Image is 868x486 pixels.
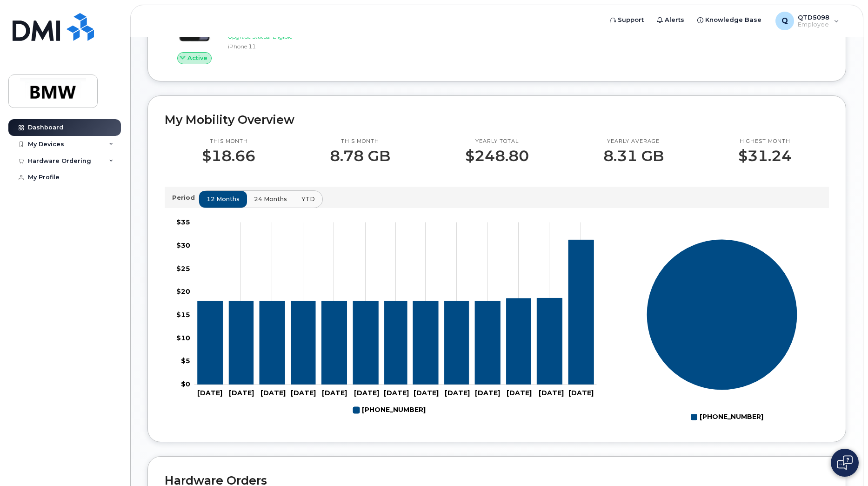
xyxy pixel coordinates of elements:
tspan: [DATE] [354,389,379,397]
span: YTD [301,195,315,203]
tspan: $20 [176,287,190,296]
tspan: $25 [176,264,190,272]
span: Active [187,54,207,62]
a: Support [603,11,650,29]
tspan: [DATE] [291,389,316,397]
g: Chart [647,239,798,425]
div: QTD5098 [769,12,846,30]
tspan: [DATE] [322,389,347,397]
p: 8.31 GB [603,148,664,164]
span: Alerts [665,15,684,25]
g: 864-386-7437 [198,240,594,385]
tspan: $10 [176,333,190,342]
tspan: [DATE] [507,389,532,397]
p: This month [330,138,390,145]
p: Period [172,193,199,202]
tspan: [DATE] [568,389,594,397]
a: Alerts [650,11,691,29]
p: $31.24 [738,148,792,164]
span: QTD5098 [798,13,829,21]
span: 24 months [254,195,287,203]
g: Legend [353,402,426,418]
span: Support [618,15,644,25]
p: Yearly average [603,138,664,145]
tspan: [DATE] [384,389,409,397]
tspan: [DATE] [197,389,222,397]
tspan: [DATE] [414,389,439,397]
g: 864-386-7437 [353,402,426,418]
tspan: [DATE] [445,389,470,397]
p: $248.80 [465,148,529,164]
p: Highest month [738,138,792,145]
div: iPhone 11 [228,42,319,50]
p: $18.66 [202,148,255,164]
span: Employee [798,21,829,28]
img: Open chat [837,455,853,470]
span: Knowledge Base [705,15,761,25]
tspan: $0 [181,380,190,388]
tspan: $35 [176,218,190,226]
h2: My Mobility Overview [165,113,829,127]
tspan: [DATE] [260,389,286,397]
tspan: $5 [181,357,190,365]
tspan: $15 [176,310,190,319]
g: Series [647,239,798,390]
a: Knowledge Base [691,11,768,29]
p: 8.78 GB [330,148,390,164]
g: Chart [176,218,597,418]
tspan: [DATE] [539,389,564,397]
span: Upgrade Status: [228,33,271,40]
tspan: [DATE] [229,389,254,397]
span: Eligible [273,33,292,40]
p: This month [202,138,255,145]
span: Q [781,15,788,27]
g: Legend [691,409,763,425]
tspan: $30 [176,241,190,249]
tspan: [DATE] [475,389,500,397]
p: Yearly total [465,138,529,145]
